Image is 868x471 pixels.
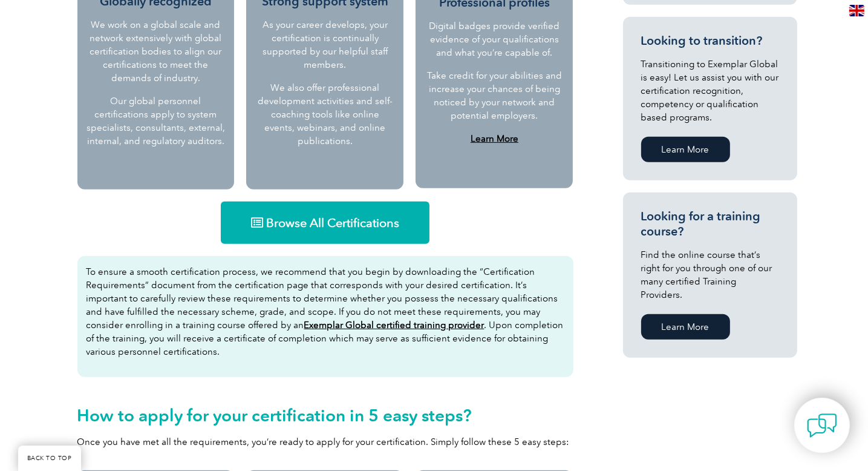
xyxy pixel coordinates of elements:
img: en [849,5,864,16]
p: Digital badges provide verified evidence of your qualifications and what you’re capable of. [426,19,563,59]
h3: Looking to transition? [641,33,779,48]
img: contact-chat.png [807,410,837,441]
a: Learn More [641,314,730,340]
p: Transitioning to Exemplar Global is easy! Let us assist you with our certification recognition, c... [641,58,779,124]
p: To ensure a smooth certification process, we recommend that you begin by downloading the “Certifi... [86,265,564,358]
h2: How to apply for your certification in 5 easy steps? [77,406,573,425]
a: Learn More [641,137,730,162]
a: BACK TO TOP [18,446,81,471]
a: Browse All Certifications [221,202,429,244]
p: Take credit for your abilities and increase your chances of being noticed by your network and pot... [426,69,563,122]
span: Browse All Certifications [266,217,399,229]
p: Once you have met all the requirements, you’re ready to apply for your certification. Simply foll... [77,435,573,449]
a: Exemplar Global certified training provider [304,320,485,331]
p: We work on a global scale and network extensively with global certification bodies to align our c... [86,18,226,85]
p: Find the online course that’s right for you through one of our many certified Training Providers. [641,248,779,301]
p: Our global personnel certifications apply to system specialists, consultants, external, internal,... [86,94,226,148]
p: We also offer professional development activities and self-coaching tools like online events, web... [255,81,394,148]
h3: Looking for a training course? [641,209,779,239]
p: As your career develops, your certification is continually supported by our helpful staff members. [255,18,394,71]
a: Learn More [471,133,518,144]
